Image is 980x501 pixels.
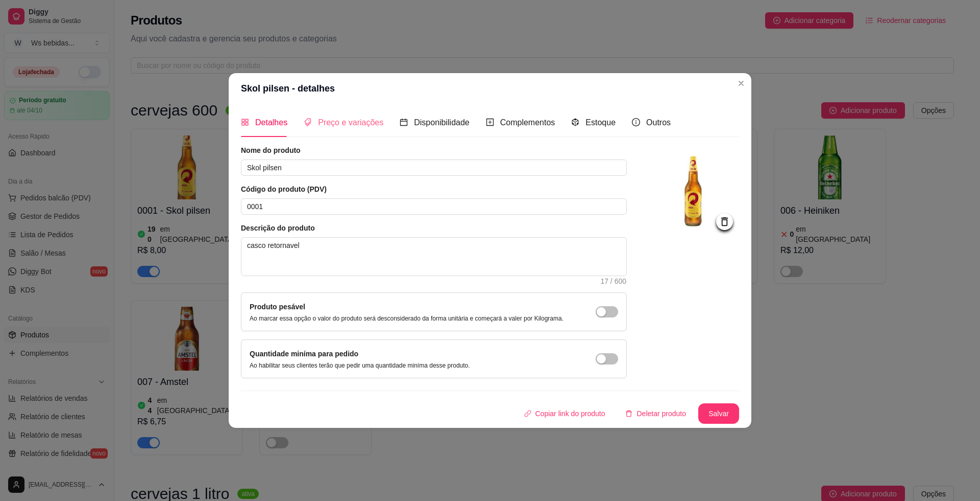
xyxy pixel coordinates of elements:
[414,118,470,127] span: Disponibilidade
[250,350,358,358] label: Quantidade miníma para pedido
[733,75,749,92] button: Close
[241,160,627,176] input: Ex.: Hamburguer de costela
[698,403,739,424] button: Salvar
[241,198,627,215] input: Ex.: 123
[400,118,408,126] span: calendar
[318,118,383,127] span: Preço e variações
[241,118,249,126] span: appstore
[486,118,494,126] span: plus-square
[516,403,614,424] button: Copiar link do produto
[646,118,671,127] span: Outros
[241,238,626,276] textarea: casco retornavel
[241,184,627,194] article: Código do produto (PDV)
[241,145,627,155] article: Nome do produto
[255,118,287,127] span: Detalhes
[571,118,579,126] span: code-sandbox
[229,73,751,104] header: Skol pilsen - detalhes
[617,403,694,424] button: deleteDeletar produto
[250,314,563,323] p: Ao marcar essa opção o valor do produto será desconsiderado da forma unitária e começará a valer ...
[632,118,640,126] span: info-circle
[625,410,632,417] span: delete
[241,223,627,233] article: Descrição do produto
[304,118,312,126] span: tags
[647,145,739,237] img: logo da loja
[585,118,616,127] span: Estoque
[500,118,555,127] span: Complementos
[250,303,305,311] label: Produto pesável
[250,361,470,370] p: Ao habilitar seus clientes terão que pedir uma quantidade miníma desse produto.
